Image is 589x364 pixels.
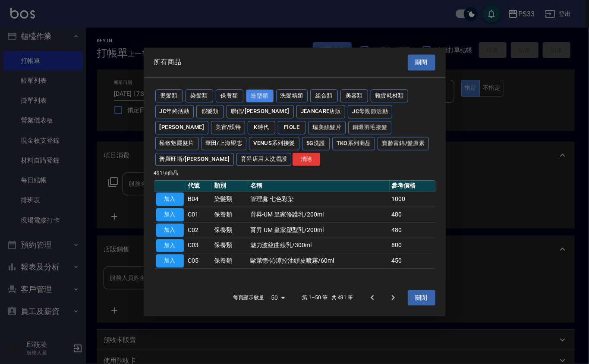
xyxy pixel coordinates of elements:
button: JeanCare店販 [296,105,346,119]
td: 保養類 [212,238,248,253]
td: 育昇-UM 皇家塑型乳/200ml [248,223,390,238]
div: 50 [268,286,288,309]
td: 歐萊德-沁涼控油頭皮噴霧/60ml [248,253,390,269]
button: JC母親節活動 [348,105,392,119]
button: Go to next page [383,288,403,308]
td: C05 [186,253,212,269]
button: 育昇店用大洗潤護 [236,153,291,166]
td: 管理處-七色彩染 [248,191,390,207]
td: 450 [390,253,435,269]
button: 瑞美絲髮片 [308,121,346,134]
button: 加入 [156,208,184,221]
td: 1000 [390,191,435,207]
button: FIOLE [278,121,306,134]
button: 加入 [156,239,184,252]
button: 寶齡富錦/髮原素 [378,137,429,150]
button: 關閉 [408,290,435,306]
button: 加入 [156,254,184,268]
button: 華田/上海望志 [201,137,247,150]
td: 保養類 [212,223,248,238]
td: B04 [186,191,212,207]
p: 每頁顯示數量 [233,294,264,302]
button: 雜貨耗材類 [371,89,408,103]
button: 清除 [293,153,320,166]
button: 造型類 [246,89,274,103]
td: 魅力波紋曲線乳/300ml [248,238,390,253]
button: 聯信/[PERSON_NAME] [227,105,294,119]
button: 假髮類 [196,105,224,119]
button: TKO系列商品 [332,137,375,150]
th: 代號 [186,181,212,192]
button: 普羅旺斯/[PERSON_NAME] [155,153,234,166]
button: K時代 [248,121,275,134]
button: 銅環羽毛接髮 [348,121,391,134]
td: C03 [186,238,212,253]
th: 參考價格 [390,181,435,192]
td: 800 [390,238,435,253]
button: 洗髮精類 [276,89,308,103]
span: 所有商品 [154,58,182,67]
td: 480 [390,223,435,238]
td: C01 [186,207,212,223]
td: 480 [390,207,435,223]
button: 美容類 [340,89,368,103]
button: [PERSON_NAME] [155,121,209,134]
button: 燙髮類 [155,89,183,103]
td: C02 [186,223,212,238]
button: 5G洗護 [302,137,330,150]
td: 育昇-UM 皇家修護乳/200ml [248,207,390,223]
th: 類別 [212,181,248,192]
p: 491 項商品 [154,169,435,177]
button: 加入 [156,223,184,237]
button: JC年終活動 [155,105,194,119]
td: 保養類 [212,253,248,269]
button: 染髮類 [186,89,213,103]
button: Venus系列接髮 [249,137,299,150]
button: 保養類 [216,89,243,103]
th: 名稱 [248,181,390,192]
button: 極致魅隱髮片 [155,137,198,150]
button: 美宙/韻特 [211,121,245,134]
p: 第 1–50 筆 共 491 筆 [302,294,353,302]
td: 染髮類 [212,191,248,207]
button: 組合類 [310,89,338,103]
button: 加入 [156,193,184,206]
button: 關閉 [408,54,435,70]
td: 保養類 [212,207,248,223]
